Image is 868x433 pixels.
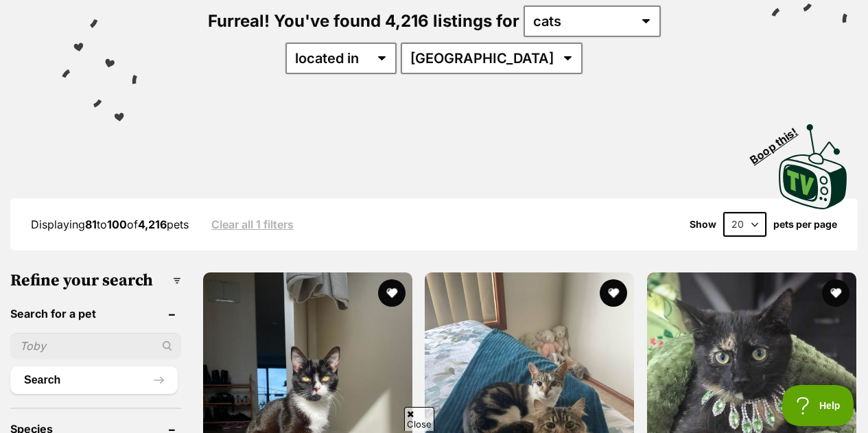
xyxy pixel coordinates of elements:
[107,218,127,231] strong: 100
[690,219,716,230] span: Show
[211,218,294,231] a: Clear all 1 filters
[404,407,434,431] span: Close
[822,279,849,307] button: favourite
[779,112,847,212] a: Boop this!
[85,218,97,231] strong: 81
[748,117,811,166] span: Boop this!
[10,271,181,290] h3: Refine your search
[138,218,167,231] strong: 4,216
[10,366,178,394] button: Search
[779,124,847,209] img: PetRescue TV logo
[31,218,189,231] span: Displaying to of pets
[377,279,405,307] button: favourite
[782,385,854,426] iframe: Help Scout Beacon - Open
[600,279,627,307] button: favourite
[208,11,519,31] span: Furreal! You've found 4,216 listings for
[773,219,837,230] label: pets per page
[10,307,181,320] header: Search for a pet
[10,333,181,359] input: Toby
